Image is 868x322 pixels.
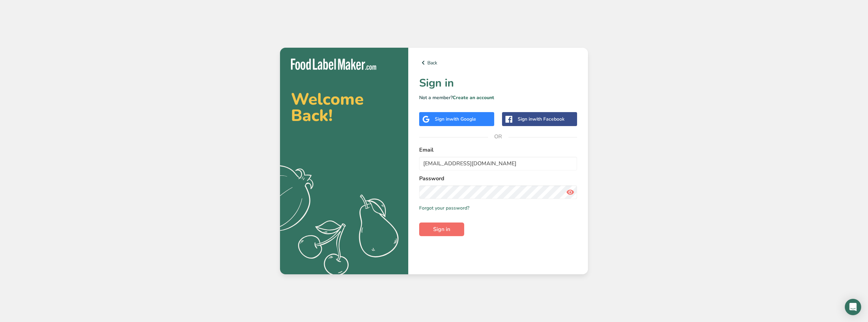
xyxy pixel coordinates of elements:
[435,116,476,123] div: Sign in
[419,174,577,183] label: Password
[845,299,861,315] div: Open Intercom Messenger
[291,59,376,70] img: Food Label Maker
[419,146,577,154] label: Email
[488,126,509,147] span: OR
[450,116,476,122] span: with Google
[419,75,577,91] h1: Sign in
[419,204,469,212] a: Forgot your password?
[419,157,577,170] input: Enter Your Email
[518,116,564,123] div: Sign in
[532,116,564,122] span: with Facebook
[419,223,464,236] button: Sign in
[291,91,397,124] h2: Welcome Back!
[453,94,494,101] a: Create an account
[419,59,577,67] a: Back
[433,225,450,233] span: Sign in
[419,94,577,101] p: Not a member?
